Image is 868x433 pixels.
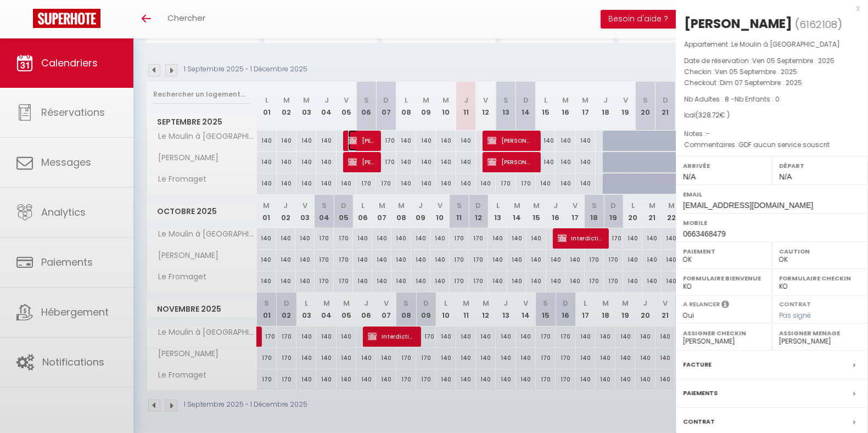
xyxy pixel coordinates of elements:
p: Appartement : [684,39,860,50]
span: [EMAIL_ADDRESS][DOMAIN_NAME] [683,201,813,210]
p: Notes : [684,128,860,139]
label: Contrat [683,416,715,428]
span: Nb Enfants : 0 [735,94,780,104]
label: Caution [779,246,861,257]
label: Départ [779,160,861,171]
span: Dim 07 Septembre . 2025 [720,78,802,87]
div: x [676,2,860,15]
span: Ven 05 Septembre . 2025 [715,67,797,76]
span: Ven 05 Septembre . 2025 [752,56,835,65]
span: ( € ) [696,110,730,120]
span: Le Moulin à [GEOGRAPHIC_DATA] [731,40,840,49]
i: Sélectionner OUI si vous souhaiter envoyer les séquences de messages post-checkout [721,300,729,312]
p: Commentaires : [684,139,860,150]
span: N/A [683,172,696,181]
label: A relancer [683,300,720,309]
span: Nb Adultes : 8 - [684,94,780,104]
label: Facture [683,359,712,370]
label: Arrivée [683,160,765,171]
span: GDF aucun service souscrit [738,140,830,149]
label: Email [683,189,861,200]
p: Checkin : [684,66,860,77]
label: Assigner Menage [779,328,861,339]
label: Formulaire Bienvenue [683,273,765,284]
iframe: Chat [821,384,860,425]
span: N/A [779,172,792,181]
div: Ical [684,110,860,121]
p: Date de réservation : [684,55,860,66]
span: 0663468479 [683,229,726,238]
span: ( ) [795,16,842,32]
button: Ouvrir le widget de chat LiveChat [9,4,42,37]
label: Assigner Checkin [683,328,765,339]
span: - [706,129,710,138]
span: 328.72 [698,110,720,120]
span: 6162108 [799,18,837,31]
span: Pas signé [779,311,811,320]
label: Formulaire Checkin [779,273,861,284]
label: Contrat [779,300,811,307]
div: [PERSON_NAME] [684,15,792,32]
label: Paiements [683,387,718,399]
p: Checkout : [684,77,860,88]
label: Mobile [683,217,861,228]
label: Paiement [683,246,765,257]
